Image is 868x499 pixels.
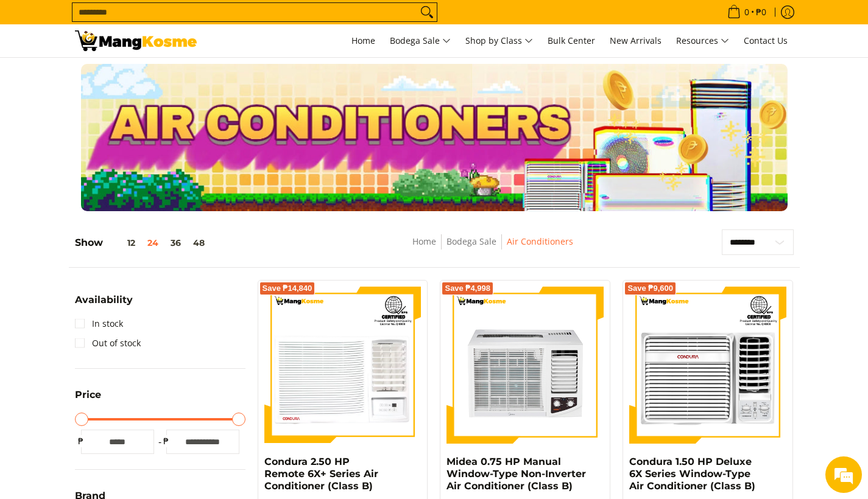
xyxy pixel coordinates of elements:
h5: Show [75,237,211,249]
img: Midea 0.75 HP Manual Window-Type Non-Inverter Air Conditioner (Class B) [446,287,604,444]
span: Bulk Center [548,35,595,46]
span: 0 [743,8,751,16]
button: 36 [164,238,187,248]
a: Resources [670,24,735,57]
span: Bodega Sale [390,33,451,49]
button: 12 [103,238,141,248]
a: In stock [75,314,123,333]
span: ₱0 [754,8,768,16]
a: Home [345,24,381,57]
a: Home [412,236,436,247]
span: New Arrivals [610,35,662,46]
button: 48 [187,238,211,248]
span: Contact Us [744,35,788,46]
span: Price [75,390,101,400]
a: Bodega Sale [446,236,496,247]
span: ₱ [160,435,172,447]
span: Save ₱9,600 [627,285,673,292]
img: Condura 2.50 HP Remote 6X+ Series Air Conditioner (Class B) [264,287,422,444]
button: Search [417,3,437,21]
nav: Main Menu [209,24,794,57]
span: • [724,5,770,19]
a: Contact Us [738,24,794,57]
a: Bodega Sale [384,24,457,57]
a: Air Conditioners [507,236,573,247]
a: Condura 1.50 HP Deluxe 6X Series Window-Type Air Conditioner (Class B) [629,456,755,492]
img: Bodega Sale Aircon l Mang Kosme: Home Appliances Warehouse Sale | Page 4 [75,30,197,51]
a: Condura 2.50 HP Remote 6X+ Series Air Conditioner (Class B) [264,456,378,492]
span: Availability [75,295,133,305]
a: Out of stock [75,333,141,353]
img: Condura 1.50 HP Deluxe 6X Series Window-Type Air Conditioner (Class B) [629,287,786,444]
summary: Open [75,295,133,314]
nav: Breadcrumbs [323,234,662,262]
span: Save ₱14,840 [263,285,312,292]
a: Shop by Class [459,24,539,57]
span: Home [351,35,375,46]
span: ₱ [75,435,87,447]
span: Shop by Class [465,33,533,49]
a: New Arrivals [604,24,668,57]
span: Resources [676,33,729,49]
a: Midea 0.75 HP Manual Window-Type Non-Inverter Air Conditioner (Class B) [446,456,586,492]
a: Bulk Center [542,24,601,57]
span: Save ₱4,998 [445,285,490,292]
button: 24 [141,238,164,248]
summary: Open [75,390,101,409]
